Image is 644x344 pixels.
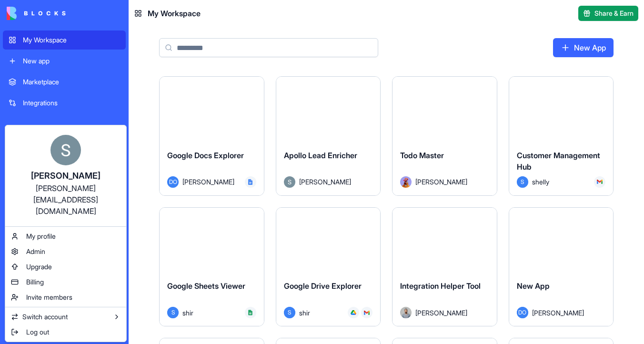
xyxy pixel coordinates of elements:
[7,259,124,274] a: Upgrade
[26,293,72,302] span: Invite members
[26,277,44,287] span: Billing
[15,169,117,182] div: [PERSON_NAME]
[15,182,117,217] div: [PERSON_NAME][EMAIL_ADDRESS][DOMAIN_NAME]
[26,262,52,272] span: Upgrade
[7,244,124,259] a: Admin
[22,312,68,322] span: Switch account
[26,247,45,256] span: Admin
[7,290,124,305] a: Invite members
[26,232,56,241] span: My profile
[50,135,81,165] img: ACg8ocKnDTHbS00rqwWSHQfXf8ia04QnQtz5EDX_Ef5UNrjqV-k=s96-c
[7,229,124,244] a: My profile
[26,327,49,337] span: Log out
[7,274,124,290] a: Billing
[3,128,126,135] span: Recent
[7,127,124,224] a: [PERSON_NAME][PERSON_NAME][EMAIL_ADDRESS][DOMAIN_NAME]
